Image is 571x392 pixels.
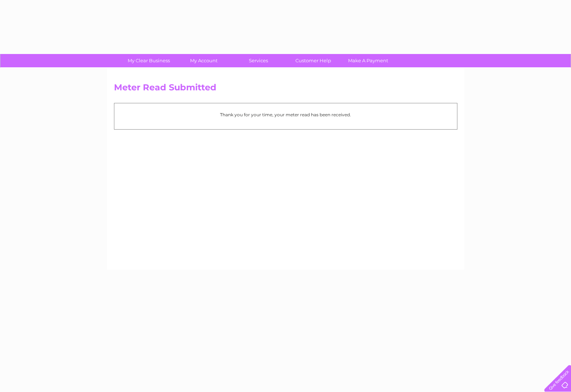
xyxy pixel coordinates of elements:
[284,54,343,67] a: Customer Help
[119,54,179,67] a: My Clear Business
[338,54,398,67] a: Make A Payment
[229,54,288,67] a: Services
[174,54,233,67] a: My Account
[114,82,457,96] h2: Meter Read Submitted
[118,111,453,118] p: Thank you for your time, your meter read has been received.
